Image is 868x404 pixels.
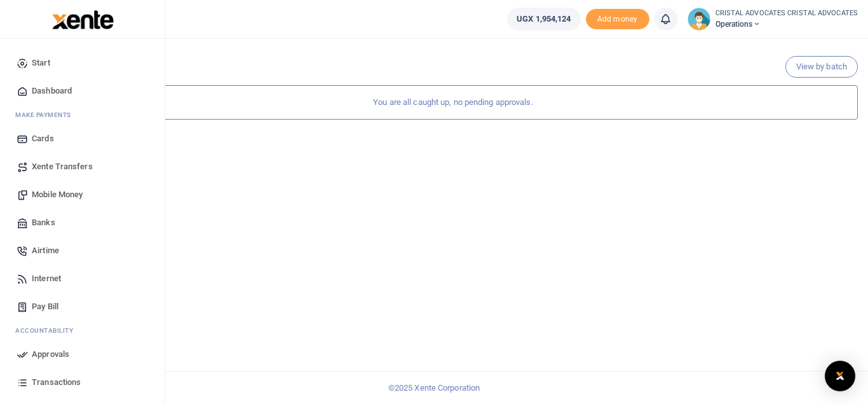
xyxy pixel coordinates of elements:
a: logo-small logo-large logo-large [51,14,114,24]
span: Airtime [32,244,59,257]
span: Mobile Money [32,188,83,201]
span: countability [25,326,73,335]
a: Approvals [10,340,154,368]
span: Xente Transfers [32,160,93,173]
a: Start [10,49,154,77]
li: Toup your wallet [586,9,649,30]
a: Mobile Money [10,181,154,209]
a: profile-user CRISTAL ADVOCATES CRISTAL ADVOCATES Operations [688,8,858,31]
a: Cards [10,125,154,153]
li: Wallet ballance [502,8,585,31]
a: Airtime [10,237,154,265]
div: You are all caught up, no pending approvals. [48,85,858,120]
span: Dashboard [32,85,72,97]
span: UGX 1,954,124 [517,13,571,25]
a: Pay Bill [10,293,154,321]
a: Banks [10,209,154,237]
span: Approvals [32,348,69,361]
div: Open Intercom Messenger [825,361,855,391]
a: Dashboard [10,77,154,105]
span: Operations [715,18,858,30]
a: Add money [586,13,649,23]
span: Cards [32,132,54,145]
h4: Pending your approval [48,55,858,69]
small: CRISTAL ADVOCATES CRISTAL ADVOCATES [715,8,858,19]
span: Internet [32,272,61,285]
span: Start [32,57,50,69]
span: Transactions [32,376,81,389]
li: M [10,105,154,125]
span: Add money [586,9,649,30]
img: logo-large [52,10,114,29]
a: Internet [10,265,154,293]
span: ake Payments [22,110,71,120]
a: Xente Transfers [10,153,154,181]
a: UGX 1,954,124 [507,8,580,31]
li: Ac [10,321,154,340]
span: Pay Bill [32,300,58,313]
img: profile-user [688,8,710,31]
a: Transactions [10,368,154,396]
a: View by batch [785,56,858,78]
span: Banks [32,216,55,229]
